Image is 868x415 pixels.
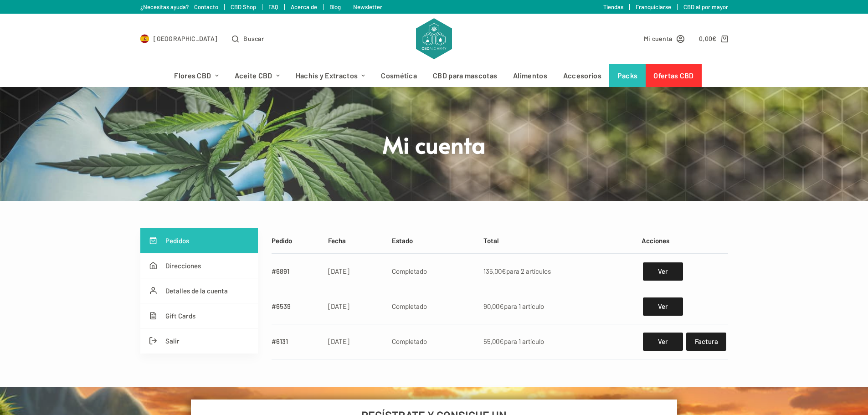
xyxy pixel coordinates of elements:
[712,35,716,42] span: €
[636,3,671,10] a: Franquiciarse
[353,3,382,10] a: Newsletter
[268,3,278,10] a: FAQ
[483,337,504,345] span: 55,00
[478,324,637,359] td: para 1 artículo
[644,33,685,44] a: Mi cuenta
[154,33,217,44] span: [GEOGRAPHIC_DATA]
[140,34,149,43] img: ES Flag
[686,333,726,351] a: Factura
[646,64,702,87] a: Ofertas CBD
[643,333,683,351] a: Ver
[555,64,609,87] a: Accesorios
[140,303,258,328] a: Gift Cards
[642,236,669,245] span: Acciones
[328,302,349,310] time: [DATE]
[478,289,637,324] td: para 1 artículo
[683,3,728,10] a: CBD al por mayor
[288,64,373,87] a: Hachís y Extractos
[699,35,717,42] bdi: 0,00
[291,3,317,10] a: Acerca de
[272,236,292,245] span: Pedido
[699,33,728,44] a: Carro de compra
[328,236,346,245] span: Fecha
[329,3,341,10] a: Blog
[478,254,637,289] td: para 2 artículos
[499,302,504,310] span: €
[328,267,349,275] time: [DATE]
[140,278,258,303] a: Detalles de la cuenta
[226,64,288,87] a: Aceite CBD
[425,64,505,87] a: CBD para mascotas
[483,236,499,245] span: Total
[644,33,673,44] span: Mi cuenta
[272,337,288,345] a: #6131
[166,64,702,87] nav: Menú de cabecera
[387,254,478,289] td: Completado
[643,262,683,281] a: Ver
[483,267,506,275] span: 135,00
[387,324,478,359] td: Completado
[263,129,605,159] h1: Mi cuenta
[483,302,504,310] span: 90,00
[140,253,258,278] a: Direcciones
[499,337,504,345] span: €
[603,3,623,10] a: Tiendas
[140,3,218,10] a: ¿Necesitas ayuda? Contacto
[232,33,264,44] button: Abrir formulario de búsqueda
[416,18,452,59] img: CBD Alchemy
[502,267,506,275] span: €
[243,33,264,44] span: Buscar
[272,302,291,310] a: #6539
[609,64,646,87] a: Packs
[166,64,226,87] a: Flores CBD
[505,64,555,87] a: Alimentos
[373,64,425,87] a: Cosmética
[140,328,258,354] a: Salir
[140,33,218,44] a: Select Country
[392,236,413,245] span: Estado
[231,3,256,10] a: CBD Shop
[643,297,683,316] a: Ver
[272,267,289,275] a: #6891
[328,337,349,345] time: [DATE]
[387,289,478,324] td: Completado
[140,228,258,253] a: Pedidos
